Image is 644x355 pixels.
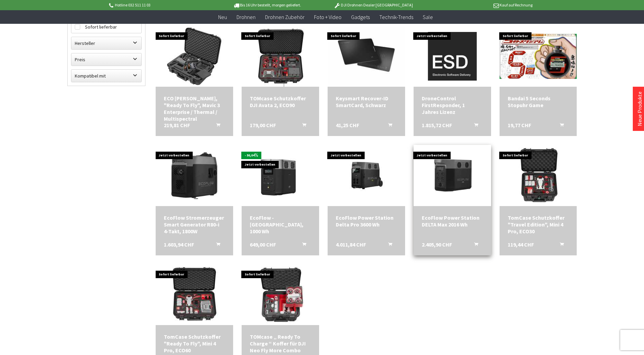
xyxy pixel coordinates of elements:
[508,214,569,235] a: TomCase Schutzkoffer "Travel Edition", Mini 4 Pro, ECO30 119,44 CHF In den Warenkorb
[309,10,346,24] a: Foto + Video
[422,214,483,228] a: EcoFlow Power Station DELTA Max 2016 Wh 2.405,90 CHF In den Warenkorb
[164,95,225,122] a: ECO [PERSON_NAME], "Ready To Fly", Mavic 3 Enterprise / Thermal / Multispectral 219,81 CHF In den...
[164,333,225,354] div: TomCase Schutzkoffer "Ready To Fly", Mini 4 Pro, ECO60
[232,10,260,24] a: Drohnen
[422,214,483,228] div: EcoFlow Power Station DELTA Max 2016 Wh
[508,95,569,108] div: Bandai 5 Seconds Stopuhr Game
[213,10,232,24] a: Neu
[164,214,225,235] div: EcoFlow Stromerzeuger Smart Generator R80-i 4-Takt, 1800W
[422,95,483,115] a: DroneControl FirstResponder, 1 Jahres Lizenz 1.815,72 CHF In den Warenkorb
[71,53,141,66] label: Preis
[508,145,569,206] img: TomCase Schutzkoffer "Travel Edition", Mini 4 Pro, ECO30
[265,14,304,20] span: Drohnen Zubehör
[636,91,643,126] a: Neue Produkte
[164,333,225,354] a: TomCase Schutzkoffer "Ready To Fly", Mini 4 Pro, ECO60 159,59 CHF In den Warenkorb
[237,14,256,20] span: Drohnen
[71,70,141,82] label: Kompatibel mit
[260,10,309,24] a: Drohnen Zubehör
[164,264,225,325] img: TomCase Schutzkoffer "Ready To Fly", Mini 4 Pro, ECO60
[164,241,194,248] span: 1.603,94 CHF
[336,95,397,108] a: Keysmart Recover-ID SmartCard, Schwarz 41,25 CHF In den Warenkorb
[380,241,396,250] button: In den Warenkorb
[250,145,311,206] img: EcoFlow - Power Station Delta 2, 1000 Wh
[427,1,533,9] p: Kauf auf Rechnung
[250,264,311,325] img: TOMcase „ Ready To Charge “ Koffer für DJI Neo Fly More Combo und Zubehör
[164,122,190,129] span: 219,81 CHF
[71,37,141,49] label: Hersteller
[208,122,224,131] button: In den Warenkorb
[336,95,397,108] div: Keysmart Recover-ID SmartCard, Schwarz
[218,14,227,20] span: Neu
[336,122,359,129] span: 41,25 CHF
[294,122,310,131] button: In den Warenkorb
[164,214,225,235] a: EcoFlow Stromerzeuger Smart Generator R80-i 4-Takt, 1800W 1.603,94 CHF In den Warenkorb
[336,241,366,248] span: 4.011,84 CHF
[508,122,531,129] span: 19,77 CHF
[508,95,569,108] a: Bandai 5 Seconds Stopuhr Game 19,77 CHF In den Warenkorb
[156,151,233,200] img: EcoFlow Stromerzeuger Smart Generator R80-i 4-Takt, 1800W
[508,214,569,235] div: TomCase Schutzkoffer "Travel Edition", Mini 4 Pro, ECO30
[164,95,225,122] div: ECO [PERSON_NAME], "Ready To Fly", Mavic 3 Enterprise / Thermal / Multispectral
[250,214,311,235] div: EcoFlow - [GEOGRAPHIC_DATA], 1000 Wh
[250,26,311,87] img: TOMcase Schutzkoffer DJI Avata 2, ECO90
[466,122,482,131] button: In den Warenkorb
[422,95,483,115] div: DroneControl FirstResponder, 1 Jahres Lizenz
[422,122,452,129] span: 1.815,72 CHF
[508,241,534,248] span: 119,44 CHF
[328,27,405,85] img: Keysmart Recover-ID SmartCard, Schwarz
[380,122,396,131] button: In den Warenkorb
[346,10,375,24] a: Gadgets
[336,214,397,228] div: EcoFlow Power Station Delta Pro 3600 Wh
[320,1,426,9] p: DJI Drohnen Dealer [GEOGRAPHIC_DATA]
[250,214,311,235] a: EcoFlow - [GEOGRAPHIC_DATA], 1000 Wh 649,00 CHF In den Warenkorb
[552,122,568,131] button: In den Warenkorb
[336,145,397,206] img: Ecoflow Delta Pro
[250,95,311,108] a: TOMcase Schutzkoffer DJI Avata 2, ECO90 179,00 CHF In den Warenkorb
[294,241,310,250] button: In den Warenkorb
[351,14,370,20] span: Gadgets
[414,151,491,200] img: EcoFlow Power Station DELTA Max 2016 Wh
[466,241,482,250] button: In den Warenkorb
[250,122,276,129] span: 179,00 CHF
[164,26,225,87] img: ECO Schutzkoffer, "Ready To Fly", Mavic 3 Enterprise / Thermal / Multispectral
[214,1,320,9] p: Bis 16 Uhr bestellt, morgen geliefert.
[414,32,491,81] img: DroneControl FirstResponder, 1 Jahres Lizenz
[250,95,311,108] div: TOMcase Schutzkoffer DJI Avata 2, ECO90
[314,14,342,20] span: Foto + Video
[422,241,452,248] span: 2.405,90 CHF
[423,14,433,20] span: Sale
[108,1,214,9] p: Hotline 032 511 11 03
[336,214,397,228] a: EcoFlow Power Station Delta Pro 3600 Wh 4.011,84 CHF In den Warenkorb
[500,34,577,79] img: Bandai 5 Seconds Stopuhr Game
[208,241,224,250] button: In den Warenkorb
[552,241,568,250] button: In den Warenkorb
[418,10,438,24] a: Sale
[375,10,418,24] a: Technik-Trends
[379,14,413,20] span: Technik-Trends
[71,21,141,33] label: Sofort lieferbar
[250,241,276,248] span: 649,00 CHF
